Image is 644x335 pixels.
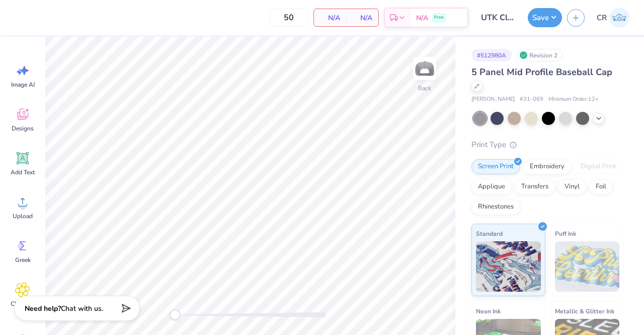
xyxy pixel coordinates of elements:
input: – – [269,9,308,27]
span: Neon Ink [476,306,501,316]
span: Greek [15,256,31,264]
span: Clipart & logos [6,300,39,316]
span: Add Text [11,168,35,176]
div: Applique [471,179,512,194]
span: Chat with us. [61,304,103,313]
div: Embroidery [523,159,571,174]
span: Metallic & Glitter Ink [555,306,614,316]
a: CR [592,8,634,28]
div: Screen Print [471,159,520,174]
span: Designs [12,124,34,132]
strong: Need help? [25,304,61,313]
div: Rhinestones [471,199,520,215]
span: N/A [352,13,372,23]
div: Print Type [471,139,624,151]
span: Upload [13,212,33,220]
div: Accessibility label [170,310,180,320]
span: Image AI [11,81,35,89]
span: Puff Ink [555,228,576,239]
span: N/A [320,13,340,23]
span: # 31-069 [520,95,543,104]
div: Digital Print [574,159,623,174]
div: Revision 2 [517,49,563,61]
img: Back [415,58,435,79]
span: Free [434,14,444,21]
span: [PERSON_NAME] [471,95,515,104]
img: Puff Ink [555,241,620,292]
div: Foil [589,179,613,194]
span: Minimum Order: 12 + [548,95,599,104]
div: Back [418,84,431,93]
img: Conner Roberts [609,8,629,28]
div: Transfers [515,179,555,194]
span: 5 Panel Mid Profile Baseball Cap [471,66,612,78]
button: Save [528,8,562,27]
div: Vinyl [558,179,586,194]
img: Standard [476,241,541,292]
input: Untitled Design [473,8,523,28]
span: Standard [476,228,503,239]
span: CR [597,12,607,24]
span: N/A [416,13,428,23]
div: # 512980A [471,49,512,61]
